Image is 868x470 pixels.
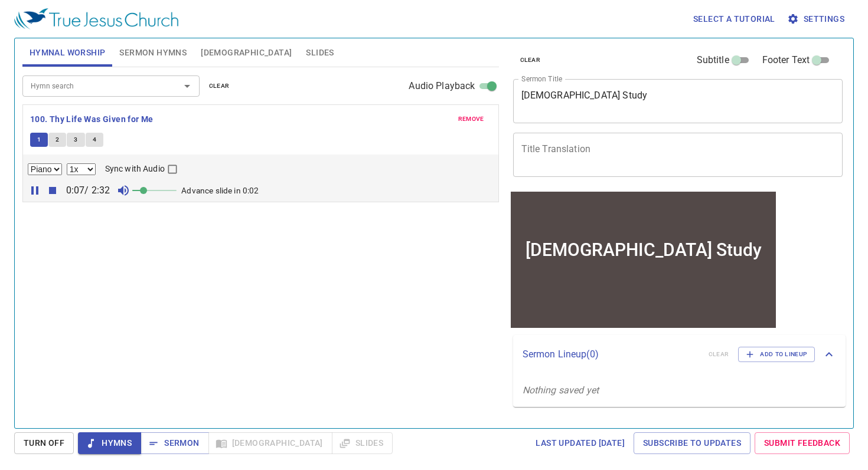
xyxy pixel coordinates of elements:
span: Submit Feedback [764,436,840,451]
button: Select a tutorial [688,8,780,30]
span: Last updated [DATE] [536,436,625,451]
div: Sermon Lineup(0)clearAdd to Lineup [513,335,846,374]
button: Turn Off [14,432,74,454]
i: Nothing saved yet [523,384,599,396]
p: 0:07 / 2:32 [61,183,115,198]
span: Select a tutorial [693,12,775,27]
span: Settings [789,12,844,27]
span: Hymns [87,436,132,451]
textarea: [DEMOGRAPHIC_DATA] Study [521,90,835,112]
a: Last updated [DATE] [531,432,629,454]
small: Advance slide in 0:02 [181,186,259,195]
button: 1 [30,133,48,147]
span: clear [209,81,230,91]
select: Playback Rate [67,163,96,175]
b: 100. Thy Life Was Given for Me [30,112,154,127]
span: 1 [37,134,41,145]
span: Audio Playback [409,79,475,93]
button: remove [451,112,491,126]
span: 3 [74,134,77,145]
button: 4 [86,133,103,147]
span: Subscribe to Updates [643,436,741,451]
span: 4 [93,134,96,145]
button: 2 [48,133,66,147]
iframe: from-child [508,189,778,330]
select: Select Track [28,163,62,175]
button: 3 [67,133,84,147]
button: Open [179,78,195,94]
button: clear [202,79,237,93]
span: Slides [306,45,334,60]
button: 100. Thy Life Was Given for Me [30,112,155,127]
span: Turn Off [24,436,64,451]
span: Subtitle [697,53,729,67]
span: remove [458,114,484,124]
span: Sermon Hymns [119,45,187,60]
span: 2 [56,134,59,145]
span: [DEMOGRAPHIC_DATA] [201,45,292,60]
span: Add to Lineup [746,349,807,360]
button: Sermon [141,432,208,454]
span: clear [520,55,541,65]
a: Subscribe to Updates [634,432,750,454]
button: Hymns [78,432,141,454]
a: Submit Feedback [755,432,850,454]
button: Settings [785,8,849,30]
span: Sermon [150,436,199,451]
span: Sync with Audio [105,163,165,175]
img: True Jesus Church [14,8,178,29]
span: Hymnal Worship [30,45,106,60]
button: clear [513,53,548,67]
p: Sermon Lineup ( 0 ) [523,347,699,361]
button: Add to Lineup [738,347,815,362]
span: Footer Text [762,53,810,67]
